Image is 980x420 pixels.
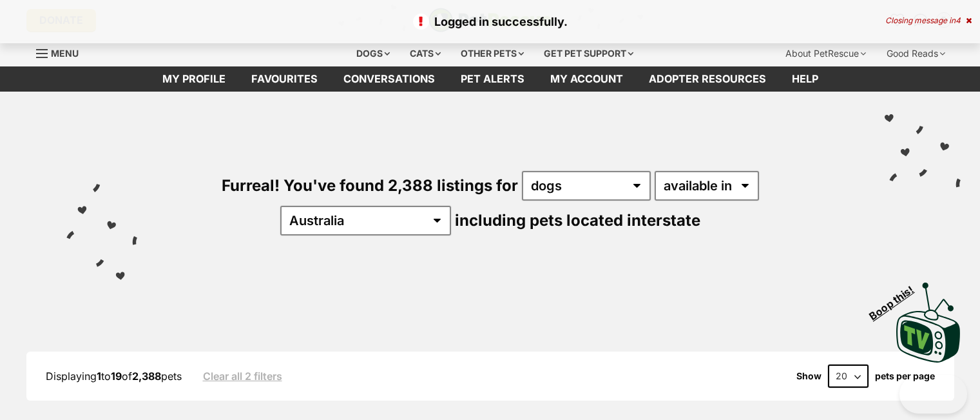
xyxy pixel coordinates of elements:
div: About PetRescue [776,41,875,66]
strong: 2,388 [132,370,161,383]
label: pets per page [875,371,935,381]
iframe: Help Scout Beacon - Open [899,375,967,414]
a: Boop this! [896,271,961,365]
span: Furreal! You've found 2,388 listings for [222,176,518,195]
div: Good Reads [878,41,954,66]
img: PetRescue TV logo [896,283,961,363]
div: Cats [401,41,450,66]
a: My profile [149,66,238,92]
div: Get pet support [535,41,642,66]
span: Menu [51,48,79,59]
div: Closing message in [885,16,972,25]
span: Show [796,371,821,381]
span: Boop this! [867,275,927,322]
a: Adopter resources [636,66,779,92]
span: including pets located interstate [455,211,700,230]
a: My account [537,66,636,92]
p: Logged in successfully. [13,13,967,30]
a: Menu [36,41,88,64]
a: Clear all 2 filters [203,370,282,382]
span: Displaying to of pets [46,370,182,383]
a: Pet alerts [448,66,537,92]
strong: 1 [97,370,101,383]
a: Help [779,66,831,92]
a: conversations [331,66,448,92]
strong: 19 [111,370,122,383]
span: 4 [956,15,961,25]
a: Favourites [238,66,331,92]
div: Dogs [347,41,399,66]
div: Other pets [452,41,533,66]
